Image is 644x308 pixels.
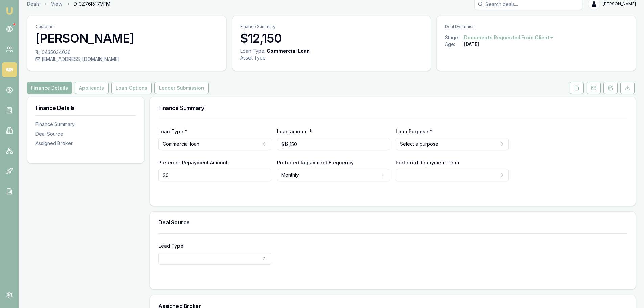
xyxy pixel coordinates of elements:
[35,121,136,128] div: Finance Summary
[27,82,73,94] a: Finance Details
[158,220,627,225] h3: Deal Source
[111,82,152,94] button: Loan Options
[51,1,62,7] a: View
[35,140,136,147] div: Assigned Broker
[158,128,187,134] label: Loan Type *
[240,54,267,61] div: Asset Type :
[153,82,210,94] a: Lender Submission
[158,160,228,165] label: Preferred Repayment Amount
[74,1,110,7] span: D-3Z76R47VFM
[27,82,72,94] button: Finance Details
[35,31,218,45] h3: [PERSON_NAME]
[240,48,265,54] div: Loan Type:
[73,82,110,94] a: Applicants
[27,1,110,7] nav: breadcrumb
[396,128,432,134] label: Loan Purpose *
[110,82,153,94] a: Loan Options
[464,34,554,41] button: Documents Requested From Client
[5,7,14,15] img: emu-icon-u.png
[75,82,109,94] button: Applicants
[277,128,312,134] label: Loan amount *
[240,31,423,45] h3: $12,150
[277,160,354,165] label: Preferred Repayment Frequency
[27,1,40,7] a: Deals
[158,105,627,111] h3: Finance Summary
[445,24,627,29] p: Deal Dynamics
[35,49,218,56] div: 0435034036
[267,48,310,54] div: Commercial Loan
[35,24,218,29] p: Customer
[603,1,636,7] span: [PERSON_NAME]
[445,34,464,41] div: Stage:
[445,41,464,48] div: Age:
[35,56,218,63] div: [EMAIL_ADDRESS][DOMAIN_NAME]
[464,41,479,48] div: [DATE]
[240,24,423,29] p: Finance Summary
[158,169,271,181] input: $
[35,131,136,137] div: Deal Source
[396,160,459,165] label: Preferred Repayment Term
[158,243,183,249] label: Lead Type
[154,82,209,94] button: Lender Submission
[277,138,390,150] input: $
[35,105,136,111] h3: Finance Details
